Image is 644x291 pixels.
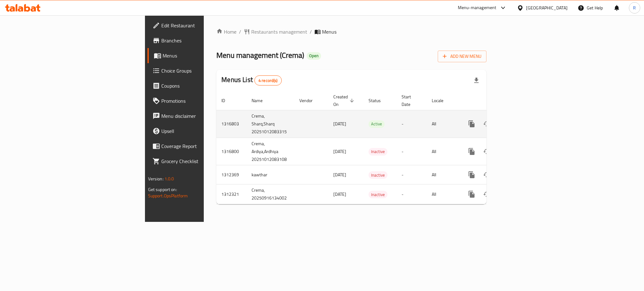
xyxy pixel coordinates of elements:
button: more [464,167,479,182]
div: Inactive [369,171,387,179]
div: Total records count [254,75,282,85]
span: Grocery Checklist [161,157,247,165]
button: more [464,144,479,159]
td: - [397,184,427,204]
a: Choice Groups [147,63,253,78]
span: ID [221,97,233,104]
button: Change Status [479,167,494,182]
a: Coverage Report [147,139,253,154]
button: Change Status [479,116,494,131]
span: Open [307,53,321,58]
a: Grocery Checklist [147,154,253,169]
td: Crema, Sharq,Sharq 20251012083315 [247,110,294,138]
span: Active [369,120,385,128]
a: Restaurants management [244,28,307,36]
span: Branches [161,37,247,44]
td: All [427,110,459,138]
td: - [397,138,427,165]
a: Promotions [147,93,253,108]
table: enhanced table [216,91,530,205]
span: Upsell [161,127,247,135]
div: Menu-management [458,4,497,12]
a: Support.OpsPlatform [148,192,188,200]
span: Menu management ( Crema ) [216,48,304,62]
th: Actions [459,91,530,110]
button: Add New Menu [438,51,486,62]
span: [DATE] [333,171,346,179]
span: Name [252,97,271,104]
span: Menus [163,52,247,59]
span: Coupons [161,82,247,90]
span: Start Date [402,93,419,108]
a: Upsell [147,124,253,139]
button: more [464,187,479,202]
button: more [464,116,479,131]
span: Add New Menu [443,52,481,60]
div: Export file [469,73,484,88]
td: kawthar [247,165,294,184]
span: Edit Restaurant [161,22,247,29]
span: Coverage Report [161,142,247,150]
span: [DATE] [333,147,346,156]
td: All [427,165,459,184]
span: Inactive [369,191,387,198]
td: - [397,165,427,184]
td: All [427,138,459,165]
span: Version: [148,175,164,183]
span: 1.0.0 [164,175,174,183]
td: Crema, Ardiya,Ardhiya 20251012083108 [247,138,294,165]
a: Menu disclaimer [147,108,253,124]
td: All [427,184,459,204]
span: Menus [322,28,336,36]
span: Promotions [161,97,247,105]
span: Status [369,97,389,104]
nav: breadcrumb [216,28,486,36]
button: Change Status [479,144,494,159]
a: Menus [147,48,253,63]
td: Crema, 20250916134002 [247,184,294,204]
span: Choice Groups [161,67,247,74]
span: Menu disclaimer [161,112,247,120]
li: / [310,28,312,36]
span: Inactive [369,172,387,179]
span: Created On [333,93,356,108]
span: 4 record(s) [255,78,281,84]
span: Vendor [299,97,321,104]
span: Restaurants management [251,28,307,36]
button: Change Status [479,187,494,202]
div: Open [307,52,321,60]
a: Branches [147,33,253,48]
span: R [633,4,636,11]
span: Get support on: [148,185,177,194]
div: [GEOGRAPHIC_DATA] [526,4,568,11]
h2: Menus List [221,75,281,85]
span: [DATE] [333,120,346,128]
a: Edit Restaurant [147,18,253,33]
span: [DATE] [333,190,346,198]
a: Coupons [147,78,253,93]
td: - [397,110,427,138]
span: Inactive [369,148,387,155]
span: Locale [432,97,452,104]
